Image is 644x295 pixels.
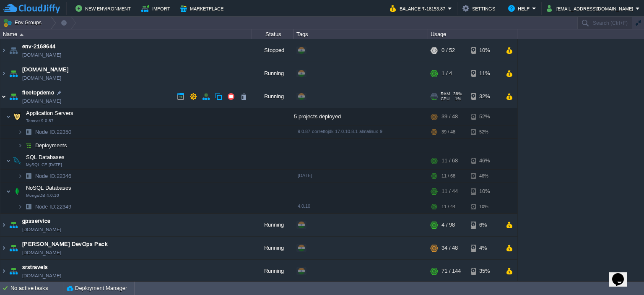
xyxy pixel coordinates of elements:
[8,260,19,282] img: AMDAwAAAACH5BAEAAAAALAAAAAABAAEAAAICRAEAOw==
[453,97,461,102] span: 1%
[23,200,34,213] img: AMDAwAAAACH5BAEAAAAALAAAAAABAAEAAAICRAEAOw==
[22,217,51,225] a: gpsservice
[22,263,48,272] a: srstravels
[25,110,75,116] a: Application ServersTomcat 9.0.87
[6,152,11,169] img: AMDAwAAAACH5BAEAAAAALAAAAAABAAEAAAICRAEAOw==
[1,29,252,39] div: Name
[441,237,458,259] div: 34 / 48
[471,152,498,169] div: 46%
[34,142,68,149] a: Deployments
[34,203,73,210] span: 22349
[441,214,455,236] div: 4 / 98
[547,3,636,13] button: [EMAIL_ADDRESS][DOMAIN_NAME]
[8,39,19,62] img: AMDAwAAAACH5BAEAAAAALAAAAAABAAEAAAICRAEAOw==
[471,170,498,183] div: 46%
[0,260,7,282] img: AMDAwAAAACH5BAEAAAAALAAAAAABAAEAAAICRAEAOw==
[471,125,498,138] div: 52%
[8,62,19,85] img: AMDAwAAAACH5BAEAAAAALAAAAAABAAEAAAICRAEAOw==
[180,3,226,13] button: Marketplace
[25,110,75,117] span: Application Servers
[34,172,73,180] a: Node ID:22346
[441,97,449,102] span: CPU
[471,260,498,282] div: 35%
[25,184,73,191] span: NoSQL Databases
[0,85,7,108] img: AMDAwAAAACH5BAEAAAAALAAAAAABAAEAAAICRAEAOw==
[11,108,23,125] img: AMDAwAAAACH5BAEAAAAALAAAAAABAAEAAAICRAEAOw==
[0,214,7,236] img: AMDAwAAAACH5BAEAAAAALAAAAAABAAEAAAICRAEAOw==
[298,204,310,209] span: 4.0.10
[22,89,54,97] a: fleetopdemo
[22,65,69,74] a: [DOMAIN_NAME]
[75,3,133,13] button: New Environment
[390,3,448,13] button: Balance ₹-18153.87
[471,183,498,200] div: 10%
[22,51,61,59] a: [DOMAIN_NAME]
[23,139,34,152] img: AMDAwAAAACH5BAEAAAAALAAAAAABAAEAAAICRAEAOw==
[67,284,127,292] button: Deployment Manager
[6,183,11,200] img: AMDAwAAAACH5BAEAAAAALAAAAAABAAEAAAICRAEAOw==
[441,260,461,282] div: 71 / 144
[18,170,23,183] img: AMDAwAAAACH5BAEAAAAALAAAAAABAAEAAAICRAEAOw==
[441,91,450,97] span: RAM
[252,85,294,108] div: Running
[441,108,458,125] div: 39 / 48
[471,237,498,259] div: 4%
[441,39,455,62] div: 0 / 52
[298,173,312,178] span: [DATE]
[441,170,455,183] div: 11 / 68
[0,62,7,85] img: AMDAwAAAACH5BAEAAAAALAAAAAABAAEAAAICRAEAOw==
[471,200,498,213] div: 10%
[141,3,173,13] button: Import
[252,237,294,259] div: Running
[6,108,11,125] img: AMDAwAAAACH5BAEAAAAALAAAAAABAAEAAAICRAEAOw==
[508,3,532,13] button: Help
[25,185,73,191] a: NoSQL DatabasesMongoDB 4.0.10
[22,240,108,248] a: [PERSON_NAME] DevOps Pack
[18,125,23,138] img: AMDAwAAAACH5BAEAAAAALAAAAAABAAEAAAICRAEAOw==
[22,225,61,234] a: [DOMAIN_NAME]
[11,183,23,200] img: AMDAwAAAACH5BAEAAAAALAAAAAABAAEAAAICRAEAOw==
[252,29,293,39] div: Status
[18,139,23,152] img: AMDAwAAAACH5BAEAAAAALAAAAAABAAEAAAICRAEAOw==
[471,108,498,125] div: 52%
[453,91,462,97] span: 38%
[8,214,19,236] img: AMDAwAAAACH5BAEAAAAALAAAAAABAAEAAAICRAEAOw==
[441,62,452,85] div: 1 / 4
[441,125,455,138] div: 39 / 48
[441,200,455,213] div: 11 / 44
[23,170,34,183] img: AMDAwAAAACH5BAEAAAAALAAAAAABAAEAAAICRAEAOw==
[35,204,57,210] span: Node ID:
[11,152,23,169] img: AMDAwAAAACH5BAEAAAAALAAAAAABAAEAAAICRAEAOw==
[252,214,294,236] div: Running
[25,154,66,161] span: SQL Databases
[34,128,73,136] span: 22350
[20,34,23,36] img: AMDAwAAAACH5BAEAAAAALAAAAAABAAEAAAICRAEAOw==
[441,152,458,169] div: 11 / 68
[26,162,62,167] span: MySQL CE [DATE]
[26,118,54,123] span: Tomcat 9.0.87
[471,62,498,85] div: 11%
[294,108,428,125] div: 5 projects deployed
[441,183,458,200] div: 11 / 44
[22,248,61,257] a: [DOMAIN_NAME]
[34,128,73,136] a: Node ID:22350
[471,85,498,108] div: 32%
[428,29,517,39] div: Usage
[0,237,7,259] img: AMDAwAAAACH5BAEAAAAALAAAAAABAAEAAAICRAEAOw==
[34,203,73,210] a: Node ID:22349
[22,97,61,105] a: [DOMAIN_NAME]
[8,85,19,108] img: AMDAwAAAACH5BAEAAAAALAAAAAABAAEAAAICRAEAOw==
[462,3,498,13] button: Settings
[26,193,59,198] span: MongoDB 4.0.10
[0,39,7,62] img: AMDAwAAAACH5BAEAAAAALAAAAAABAAEAAAICRAEAOw==
[252,260,294,282] div: Running
[35,173,57,179] span: Node ID:
[22,42,56,51] a: env-2168644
